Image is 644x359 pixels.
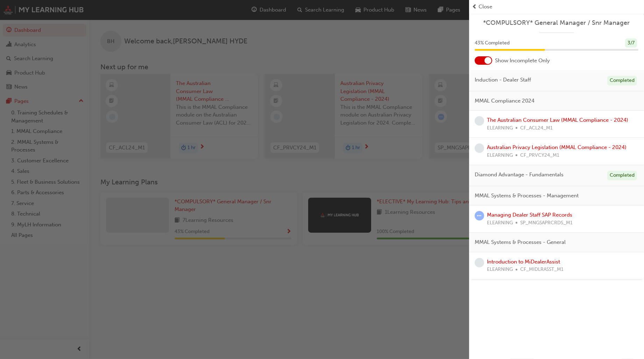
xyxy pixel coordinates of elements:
span: Diamond Advantage - Fundamentals [475,171,564,179]
span: CF_PRVCY24_M1 [520,152,559,160]
a: Managing Dealer Staff SAP Records [487,212,572,218]
span: learningRecordVerb_NONE-icon [475,143,484,153]
span: ELEARNING [487,124,513,132]
span: learningRecordVerb_ATTEMPT-icon [475,211,484,220]
div: Completed [607,171,637,180]
span: MMAL Systems & Processes - Management [475,192,579,200]
a: Australian Privacy Legislation (MMAL Compliance - 2024) [487,144,627,150]
button: prev-iconClose [472,3,641,11]
span: CF_ACL24_M1 [520,124,553,132]
span: CF_MIDLRASST_M1 [520,266,564,274]
span: Show Incomplete Only [495,57,550,65]
a: Introduction to MiDealerAssist [487,259,560,265]
div: Completed [607,76,637,85]
span: ELEARNING [487,219,513,227]
span: ELEARNING [487,152,513,160]
div: 3 / 7 [625,38,637,48]
span: MMAL Systems & Processes - General [475,238,566,246]
span: 43 % Completed [475,39,510,47]
a: *COMPULSORY* General Manager / Snr Manager [475,19,638,27]
span: ELEARNING [487,266,513,274]
span: Induction - Dealer Staff [475,76,531,84]
span: prev-icon [472,3,477,11]
span: learningRecordVerb_NONE-icon [475,258,484,267]
a: The Australian Consumer Law (MMAL Compliance - 2024) [487,117,628,123]
span: Close [479,3,492,11]
span: SP_MNGSAPRCRDS_M1 [520,219,573,227]
span: learningRecordVerb_NONE-icon [475,116,484,126]
span: MMAL Compliance 2024 [475,97,535,105]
